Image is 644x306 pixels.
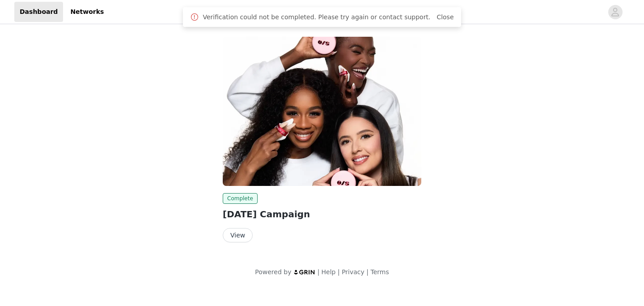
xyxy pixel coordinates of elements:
span: Verification could not be completed. Please try again or contact support. [203,13,430,22]
a: Networks [65,2,109,22]
h2: [DATE] Campaign [223,207,421,221]
span: Powered by [255,268,291,276]
a: Privacy [342,268,364,276]
a: Close [436,13,453,21]
img: ONE/SIZE [223,37,421,186]
img: logo [293,269,316,275]
span: | [366,268,369,276]
span: | [318,268,320,276]
a: Dashboard [14,2,63,22]
span: | [338,268,340,276]
div: avatar [611,5,619,19]
a: Help [322,268,336,276]
a: Terms [370,268,389,276]
a: View [223,232,253,239]
button: View [223,228,253,242]
span: Complete [223,193,258,204]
